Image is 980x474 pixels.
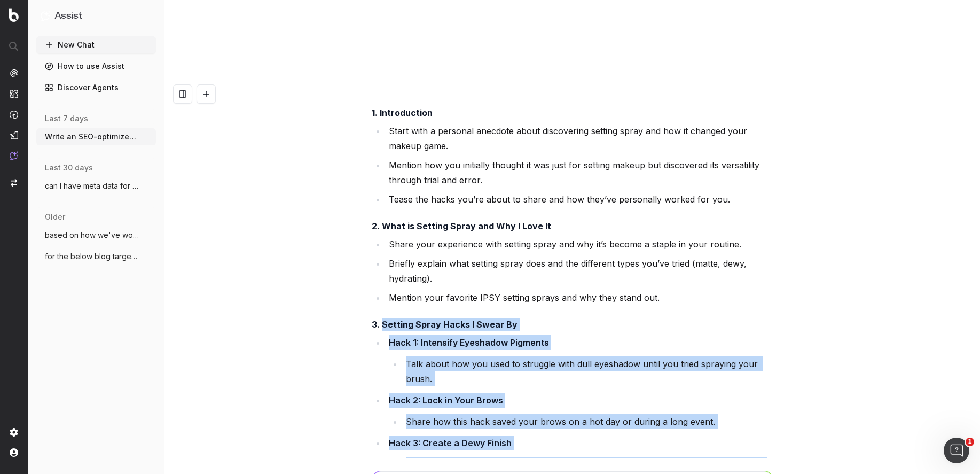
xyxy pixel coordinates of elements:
[966,438,974,446] span: 1
[386,158,773,188] li: Mention how you initially thought it was just for setting makeup but discovered its versatility t...
[41,11,50,21] img: Assist
[17,17,26,26] img: logo_orange.svg
[403,356,773,386] li: Talk about how you used to struggle with dull eyeshadow until you tried spraying your brush.
[944,438,969,463] iframe: Intercom live chat
[372,107,433,118] strong: 1. Introduction
[389,438,512,448] strong: Hack 3: Create a Dewy Finish
[10,131,18,139] img: Studio
[29,62,37,71] img: tab_domain_overview_orange.svg
[118,63,180,70] div: Keywords by Traffic
[9,8,19,22] img: Botify logo
[36,177,156,195] button: can I have meta data for the below blog
[45,251,139,262] span: for the below blog targeting the KW "Sen
[10,448,18,457] img: My account
[386,290,773,305] li: Mention your favorite IPSY setting sprays and why they stand out.
[372,319,518,330] strong: 3. Setting Spray Hacks I Swear By
[30,17,52,26] div: v 4.0.25
[386,237,773,252] li: Share your experience with setting spray and why it’s become a staple in your routine.
[45,162,93,173] span: last 30 days
[45,212,65,222] span: older
[389,395,503,406] strong: Hack 2: Lock in Your Brows
[36,248,156,265] button: for the below blog targeting the KW "Sen
[10,151,18,160] img: Assist
[28,28,117,36] div: Domain: [DOMAIN_NAME]
[11,179,17,187] img: Switch project
[41,63,96,70] div: Domain Overview
[36,58,156,75] a: How to use Assist
[45,113,88,124] span: last 7 days
[36,79,156,96] a: Discover Agents
[386,256,773,286] li: Briefly explain what setting spray does and the different types you’ve tried (matte, dewy, hydrat...
[10,89,18,98] img: Intelligence
[45,230,139,240] span: based on how we've worked together so fa
[36,227,156,244] button: based on how we've worked together so fa
[386,123,773,153] li: Start with a personal anecdote about discovering setting spray and how it changed your makeup game.
[403,414,773,429] li: Share how this hack saved your brows on a hot day or during a long event.
[45,131,139,142] span: Write an SEO-optimized article outline f
[106,62,115,71] img: tab_keywords_by_traffic_grey.svg
[10,110,18,119] img: Activation
[54,9,82,24] h1: Assist
[41,9,152,24] button: Assist
[36,128,156,145] button: Write an SEO-optimized article outline f
[386,192,773,207] li: Tease the hacks you’re about to share and how they’ve personally worked for you.
[17,28,26,36] img: website_grey.svg
[10,69,18,77] img: Analytics
[10,428,18,437] img: Setting
[45,181,139,191] span: can I have meta data for the below blog
[389,337,549,348] strong: Hack 1: Intensify Eyeshadow Pigments
[372,221,551,231] strong: 2. What is Setting Spray and Why I Love It
[36,36,156,53] button: New Chat
[403,457,773,472] li: Describe how layering setting spray with highlighter gave you that “lit-from-within” glow.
